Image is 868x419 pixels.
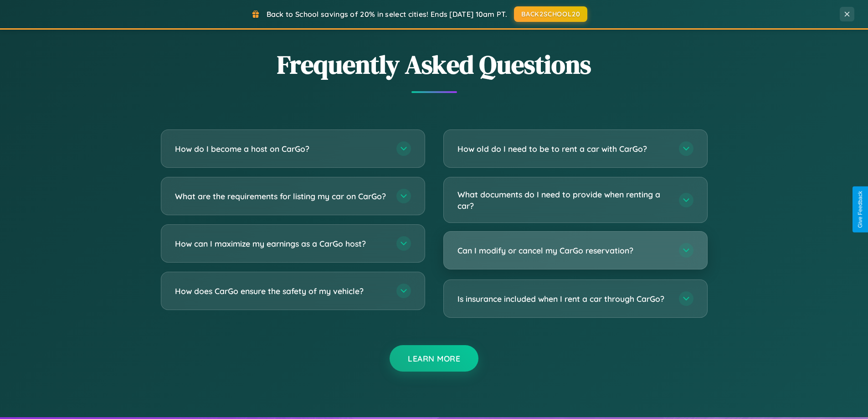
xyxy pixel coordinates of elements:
h3: How can I maximize my earnings as a CarGo host? [175,238,387,249]
button: Learn More [390,345,478,372]
h3: How old do I need to be to rent a car with CarGo? [457,143,670,155]
h3: What documents do I need to provide when renting a car? [457,189,670,211]
h3: Is insurance included when I rent a car through CarGo? [457,293,670,305]
div: Give Feedback [857,191,863,228]
h3: What are the requirements for listing my car on CarGo? [175,191,387,202]
span: Back to School savings of 20% in select cities! Ends [DATE] 10am PT. [267,10,507,19]
h3: Can I modify or cancel my CarGo reservation? [457,245,670,256]
button: BACK2SCHOOL20 [514,6,587,22]
h3: How does CarGo ensure the safety of my vehicle? [175,285,387,297]
h3: How do I become a host on CarGo? [175,143,387,155]
h2: Frequently Asked Questions [161,47,708,82]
